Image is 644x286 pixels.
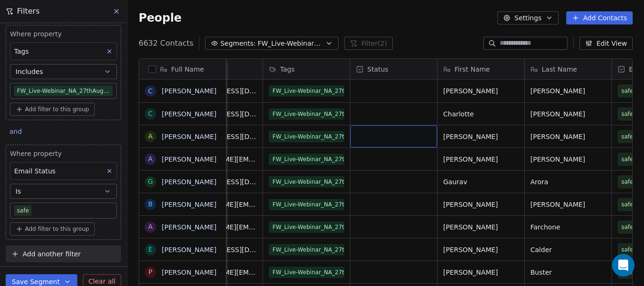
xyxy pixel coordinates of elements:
span: FW_Live-Webinar_NA_27thAugust'25 - Batch 2 [269,85,344,97]
div: C [148,109,153,119]
div: G [148,177,153,187]
div: A [148,222,153,232]
a: [PERSON_NAME] [162,155,216,163]
span: Charlotte [443,109,519,119]
span: First Name [454,65,490,74]
span: [PERSON_NAME] [443,86,519,96]
div: A [148,154,153,164]
div: Tags [263,59,350,79]
span: FW_Live-Webinar_NA_27thAugust'25 - Batch 2 [269,267,344,278]
a: [PERSON_NAME] [162,246,216,253]
a: [PERSON_NAME] [162,223,216,231]
button: Add Contacts [566,11,633,25]
span: 6632 Contacts [139,38,193,49]
div: B [148,199,153,209]
span: Segments: [220,39,256,49]
span: FW_Live-Webinar_NA_27thAugust'25 - Batch 2 [269,108,344,120]
span: Farchone [530,222,606,232]
div: A [148,131,153,141]
div: C [148,86,153,96]
span: Buster [530,268,606,277]
span: [PERSON_NAME] [530,155,606,164]
span: FW_Live-Webinar_NA_27thAugust'25 - Batch 2 [269,176,344,188]
a: [PERSON_NAME] [162,201,216,208]
span: [PERSON_NAME] [530,109,606,119]
span: FW_Live-Webinar_NA_27thAugust'25 - Batch 2 [269,221,344,233]
span: FW_Live-Webinar_NA_27thAugust'25 - Batch 2 [269,199,344,210]
span: [PERSON_NAME] [443,200,519,209]
span: Gaurav [443,177,519,187]
span: safe [621,155,633,164]
span: safe [621,245,633,254]
a: [PERSON_NAME] [162,133,216,140]
span: [PERSON_NAME] [443,268,519,277]
div: Open Intercom Messenger [612,254,635,277]
div: P [149,267,152,277]
button: Filter(2) [344,37,393,50]
span: [PERSON_NAME] [443,132,519,141]
button: Edit View [579,37,633,50]
a: [PERSON_NAME] [162,87,216,95]
div: Last Name [525,59,611,79]
span: safe [621,222,633,232]
span: FW_Live-Webinar_NA_27thAugust'25 - Batch 2 [269,154,344,165]
span: [PERSON_NAME] [530,132,606,141]
span: Arora [530,177,606,187]
span: Status [367,65,388,74]
span: FW_Live-Webinar_NA_27thAugust'25 - Batch 2 [257,39,323,49]
span: Last Name [542,65,577,74]
span: safe [621,177,633,187]
span: [PERSON_NAME] [530,200,606,209]
a: [PERSON_NAME] [162,110,216,118]
span: safe [621,109,633,119]
div: First Name [438,59,524,79]
span: Full Name [171,65,204,74]
span: FW_Live-Webinar_NA_27thAugust'25 - Batch 2 [269,244,344,255]
span: [PERSON_NAME] [530,86,606,96]
span: [PERSON_NAME] [443,245,519,254]
span: Calder [530,245,606,254]
span: safe [621,132,633,141]
span: People [139,11,182,25]
span: safe [621,86,633,96]
div: Status [350,59,437,79]
a: [PERSON_NAME] [162,269,216,276]
span: FW_Live-Webinar_NA_27thAugust'25 - Batch 2 [269,131,344,142]
span: [PERSON_NAME] [443,155,519,164]
span: safe [621,200,633,209]
a: [PERSON_NAME] [162,178,216,186]
button: Settings [497,11,558,25]
div: Full Name [139,59,226,79]
span: Tags [280,65,295,74]
div: E [149,245,153,254]
span: [PERSON_NAME] [443,222,519,232]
